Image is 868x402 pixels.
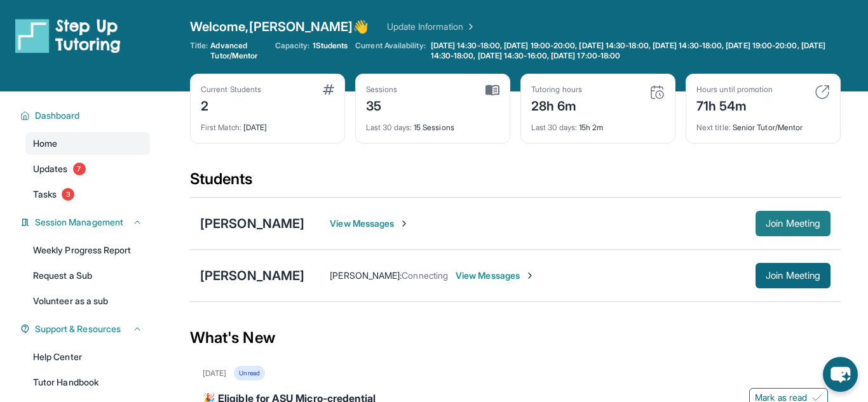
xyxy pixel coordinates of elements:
div: [DATE] [203,368,226,379]
span: Capacity: [275,41,310,51]
div: What's New [190,310,841,366]
span: Join Meeting [766,220,820,227]
span: 3 [62,188,74,201]
span: [DATE] 14:30-18:00, [DATE] 19:00-20:00, [DATE] 14:30-18:00, [DATE] 14:30-18:00, [DATE] 19:00-20:0... [431,41,838,61]
button: chat-button [823,357,858,392]
span: Advanced Tutor/Mentor [210,41,268,61]
img: card [649,84,665,100]
a: Volunteer as a sub [25,290,150,312]
a: [DATE] 14:30-18:00, [DATE] 19:00-20:00, [DATE] 14:30-18:00, [DATE] 14:30-18:00, [DATE] 19:00-20:0... [428,41,841,61]
a: Home [25,132,150,155]
img: Chevron-Right [399,218,409,229]
span: Connecting [402,270,448,281]
div: [DATE] [201,115,334,133]
div: 15 Sessions [366,115,499,133]
div: Current Students [201,84,261,95]
button: Dashboard [30,109,142,122]
span: View Messages [456,269,535,282]
a: Weekly Progress Report [25,239,150,262]
span: Last 30 days : [531,123,577,132]
div: 35 [366,95,398,115]
a: Request a Sub [25,264,150,287]
div: Tutoring hours [531,84,582,95]
div: 71h 54m [696,95,773,115]
div: 2 [201,95,261,115]
span: Current Availability: [355,41,425,61]
button: Support & Resources [30,323,142,335]
span: Title: [190,41,208,61]
span: 7 [73,163,86,175]
button: Join Meeting [756,211,831,236]
span: Updates [33,163,68,175]
div: Hours until promotion [696,84,773,95]
a: Update Information [387,20,476,33]
img: card [323,84,334,95]
div: 15h 2m [531,115,665,133]
a: Updates7 [25,157,150,180]
img: logo [15,18,121,53]
div: Sessions [366,84,398,95]
span: Support & Resources [35,323,121,335]
span: 1 Students [313,41,348,51]
img: card [815,84,830,100]
span: Tasks [33,188,57,201]
div: [PERSON_NAME] [200,267,304,285]
div: [PERSON_NAME] [200,215,304,232]
div: 28h 6m [531,95,582,115]
a: Tutor Handbook [25,371,150,394]
span: Home [33,137,57,150]
span: [PERSON_NAME] : [330,270,402,281]
div: Unread [234,366,264,380]
div: Students [190,169,841,197]
span: Session Management [35,216,123,229]
span: Last 30 days : [366,123,412,132]
img: Chevron-Right [525,271,535,281]
div: Senior Tutor/Mentor [696,115,830,133]
button: Join Meeting [756,263,831,288]
img: Chevron Right [463,20,476,33]
span: Dashboard [35,109,80,122]
a: Tasks3 [25,183,150,206]
span: Join Meeting [766,272,820,279]
span: First Match : [201,123,241,132]
a: Help Center [25,345,150,368]
span: Next title : [696,123,731,132]
img: card [485,84,499,96]
span: View Messages [330,217,409,230]
span: Welcome, [PERSON_NAME] 👋 [190,18,369,36]
button: Session Management [30,216,142,229]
